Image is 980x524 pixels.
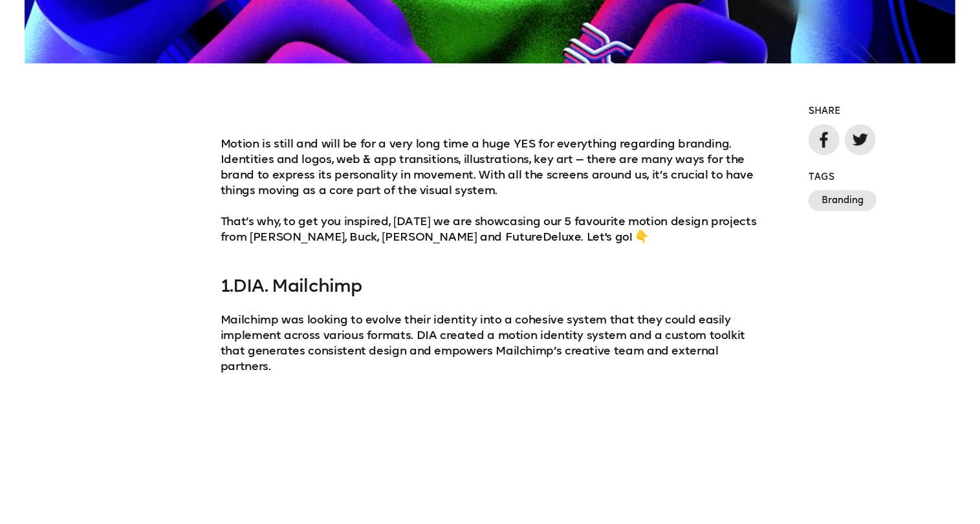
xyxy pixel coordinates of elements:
[221,312,759,374] p: Mailchimp was looking to evolve their identity into a cohesive system that they could easily impl...
[233,275,362,296] a: DIA. Mailchimp
[809,190,877,211] a: Branding
[221,136,759,245] p: Motion is still and will be for a very long time a huge YES for everything regarding branding. Id...
[809,171,955,184] h6: Tags
[221,276,759,296] h3: 1.
[809,105,955,118] h6: Share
